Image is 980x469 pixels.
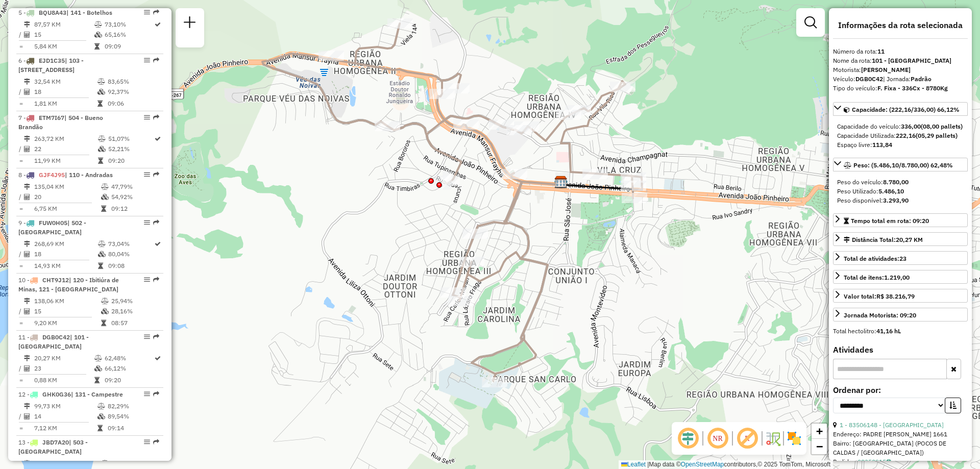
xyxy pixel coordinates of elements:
i: % de utilização do peso [101,298,109,304]
td: 62,48% [104,353,154,363]
span: GHK0G36 [42,390,71,398]
span: | Jornada: [883,75,932,83]
i: % de utilização da cubagem [94,365,102,372]
a: OpenStreetMap [681,461,724,468]
em: Opções [144,171,150,178]
em: Opções [144,391,150,397]
td: / [18,87,23,97]
a: Capacidade: (222,16/336,00) 66,12% [833,102,968,116]
td: 14,93 KM [34,261,97,271]
em: Rota exportada [153,334,159,340]
strong: R$ 38.216,79 [876,292,915,300]
i: Distância Total [24,403,30,409]
em: Rota exportada [153,114,159,120]
span: JBD7A20 [42,438,69,446]
span: 10 - [18,276,119,293]
em: Rota exportada [153,171,159,178]
td: = [18,318,23,328]
td: 268,69 KM [34,239,97,249]
span: Exibir rótulo [735,426,759,451]
span: 11 - [18,333,89,350]
div: Veículo: [833,75,968,84]
td: 09:20 [104,375,154,385]
div: Pedidos: [833,457,968,466]
div: Map data © contributors,© 2025 TomTom, Microsoft [619,460,833,469]
i: Distância Total [24,241,30,247]
span: GJF4J95 [39,171,65,179]
td: 09:14 [107,423,159,433]
i: Distância Total [24,298,30,304]
div: Jornada Motorista: 09:20 [844,311,916,320]
strong: 222,16 [896,132,916,139]
i: % de utilização do peso [94,21,102,28]
div: Peso: (5.486,10/8.780,00) 62,48% [833,174,968,209]
span: Capacidade: (222,16/336,00) 66,12% [852,106,960,113]
td: 99,73 KM [34,401,97,411]
td: 7,12 KM [34,423,97,433]
em: Rota exportada [153,277,159,283]
i: Rota otimizada [155,136,161,142]
td: 54,92% [111,192,159,202]
span: − [816,440,823,453]
strong: 336,00 [901,122,921,130]
i: % de utilização da cubagem [94,32,102,38]
h4: Atividades [833,345,968,355]
td: 5,84 KM [34,41,94,52]
td: / [18,192,23,202]
em: Opções [144,57,150,63]
span: Total de atividades: [844,255,906,262]
span: 8 - [18,171,113,179]
td: 11,99 KM [34,156,97,166]
a: 1 - 83506148 - [GEOGRAPHIC_DATA] [840,421,944,429]
img: Fluxo de ruas [765,430,781,447]
i: % de utilização da cubagem [97,89,105,95]
td: / [18,411,23,422]
i: Total de Atividades [24,32,30,38]
em: Rota exportada [153,391,159,397]
td: = [18,41,23,52]
td: 22 [34,144,97,154]
span: | 101 - [GEOGRAPHIC_DATA] [18,333,89,350]
div: Motorista: [833,65,968,75]
div: Distância Total: [844,235,923,244]
a: Valor total:R$ 38.216,79 [833,289,968,303]
div: Peso disponível: [837,196,964,205]
strong: Padrão [911,75,932,83]
span: ETM7I67 [39,114,64,121]
i: Rota otimizada [155,355,161,361]
td: 0,88 KM [34,375,94,385]
i: Rota otimizada [155,21,161,28]
span: 7 - [18,114,103,131]
i: Observações [886,459,891,465]
i: % de utilização do peso [101,184,109,190]
td: 25,94% [111,296,159,306]
strong: (08,00 pallets) [921,122,963,130]
i: Tempo total em rota [98,158,103,164]
td: 89,54% [107,411,159,422]
i: % de utilização do peso [97,79,105,85]
div: Capacidade do veículo: [837,122,964,131]
img: Exibir/Ocultar setores [786,430,802,447]
td: 14 [34,411,97,422]
div: Capacidade: (222,16/336,00) 66,12% [833,118,968,154]
i: Total de Atividades [24,194,30,200]
div: Valor total: [844,292,915,301]
i: Total de Atividades [24,89,30,95]
span: Peso: (5.486,10/8.780,00) 62,48% [853,161,953,169]
span: 6 - [18,57,84,73]
a: Jornada Motorista: 09:20 [833,308,968,322]
em: Rota exportada [153,57,159,63]
td: = [18,204,23,214]
a: Exibir filtros [800,12,821,33]
i: Tempo total em rota [97,425,103,431]
td: 82,29% [107,401,159,411]
td: 87,57 KM [34,19,94,30]
button: Ordem crescente [945,398,961,413]
strong: (05,29 pallets) [916,132,958,139]
td: 15 [34,306,101,316]
span: | 141 - Botelhos [66,9,112,16]
i: % de utilização da cubagem [98,146,106,152]
strong: DGB0C42 [855,75,883,83]
span: Ocultar deslocamento [676,426,700,451]
a: Nova sessão e pesquisa [180,12,200,35]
